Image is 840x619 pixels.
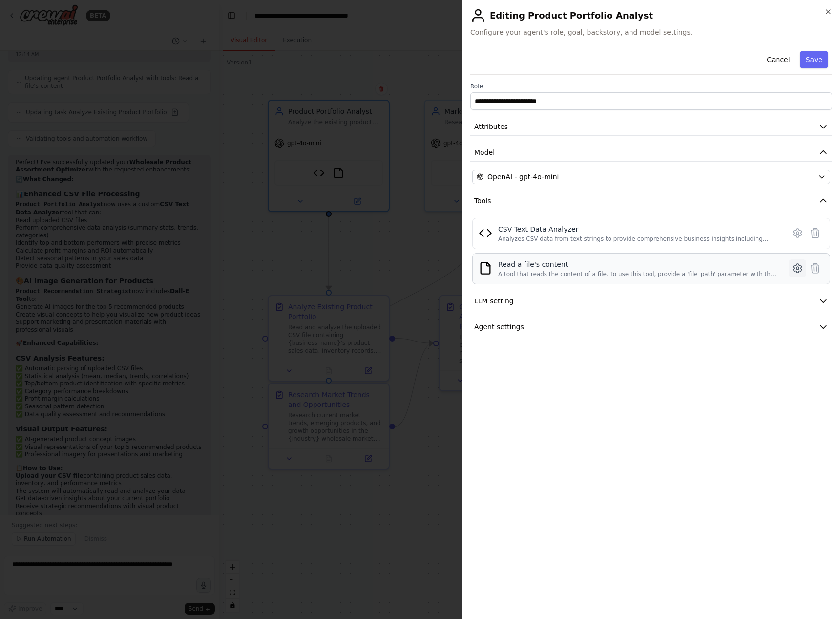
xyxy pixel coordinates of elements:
button: Tools [470,192,832,210]
span: Agent settings [474,322,524,332]
button: Cancel [761,51,796,68]
label: Role [470,83,832,90]
button: Delete tool [806,224,824,242]
button: Attributes [470,118,832,136]
span: Configure your agent's role, goal, backstory, and model settings. [470,27,832,37]
button: Agent settings [470,318,832,336]
h2: Editing Product Portfolio Analyst [470,8,832,23]
img: CSV Text Data Analyzer [479,226,492,240]
span: Tools [474,196,491,206]
button: Save [800,51,828,68]
div: A tool that reads the content of a file. To use this tool, provide a 'file_path' parameter with t... [498,270,779,278]
span: Model [474,148,495,157]
span: LLM setting [474,296,514,306]
button: Delete tool [806,259,824,277]
img: FileReadTool [479,261,492,275]
button: OpenAI - gpt-4o-mini [472,170,830,184]
div: CSV Text Data Analyzer [498,224,779,234]
button: LLM setting [470,292,832,310]
div: Read a file's content [498,259,779,269]
button: Model [470,144,832,162]
div: Analyzes CSV data from text strings to provide comprehensive business insights including summary ... [498,235,779,243]
span: OpenAI - gpt-4o-mini [487,172,559,182]
button: Configure tool [789,259,806,277]
span: Attributes [474,122,508,131]
button: Configure tool [789,224,806,242]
